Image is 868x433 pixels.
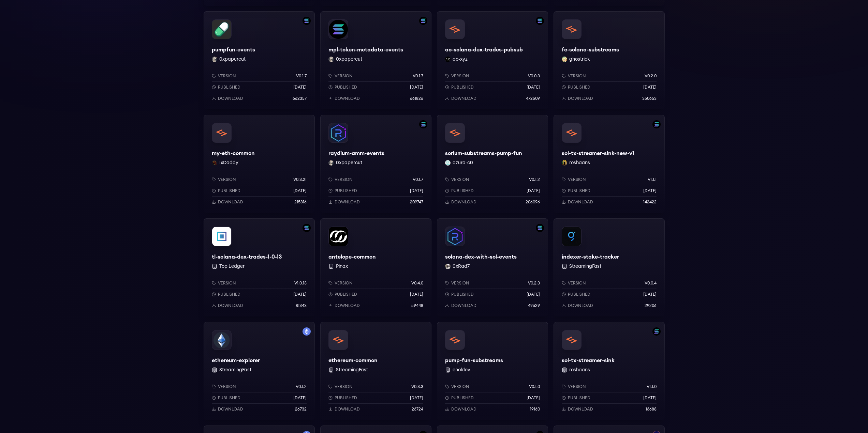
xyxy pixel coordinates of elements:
[218,188,240,194] p: Published
[293,177,307,182] p: v0.3.21
[296,384,307,389] p: v0.1.2
[451,292,474,297] p: Published
[204,115,315,213] a: my-eth-commonmy-eth-commonIxDaddy IxDaddyVersionv0.3.21Published[DATE]Download215816
[453,159,473,166] button: azura-c0
[568,384,586,389] p: Version
[529,177,540,182] p: v0.1.2
[294,199,307,205] p: 215816
[335,292,357,297] p: Published
[528,73,540,79] p: v0.0.3
[645,73,657,79] p: v0.2.0
[568,199,593,205] p: Download
[411,303,423,308] p: 59448
[453,263,470,270] button: 0xRad7
[293,292,307,297] p: [DATE]
[568,96,593,101] p: Download
[218,292,240,297] p: Published
[453,367,470,373] button: enoldev
[652,327,661,336] img: Filter by solana network
[293,395,307,401] p: [DATE]
[335,395,357,401] p: Published
[412,406,423,412] p: 26724
[293,96,307,101] p: 662357
[336,159,362,166] button: 0xpapercut
[554,322,665,420] a: Filter by solana networksol-tx-streamer-sinksol-tx-streamer-sink roshaansVersionv1.1.0Published[D...
[526,199,540,205] p: 206096
[451,177,469,182] p: Version
[568,395,590,401] p: Published
[411,384,423,389] p: v0.3.3
[529,384,540,389] p: v0.1.0
[410,84,423,90] p: [DATE]
[410,96,423,101] p: 661826
[451,73,469,79] p: Version
[218,384,236,389] p: Version
[437,11,548,109] a: Filter by solana networkao-solana-dex-trades-pubsubao-solana-dex-trades-pubsubao-xyz ao-xyzVersio...
[218,395,240,401] p: Published
[568,406,593,412] p: Download
[219,159,238,166] button: IxDaddy
[335,384,353,389] p: Version
[413,73,423,79] p: v0.1.7
[204,322,315,420] a: Filter by mainnet networkethereum-explorerethereum-explorer StreamingFastVersionv0.1.2Published[D...
[528,280,540,286] p: v0.2.3
[527,188,540,194] p: [DATE]
[419,120,427,128] img: Filter by solana network
[410,188,423,194] p: [DATE]
[218,199,243,205] p: Download
[294,280,307,286] p: v1.0.13
[451,84,474,90] p: Published
[643,188,657,194] p: [DATE]
[652,120,661,128] img: Filter by solana network
[568,303,593,308] p: Download
[554,11,665,109] a: fc-solana-substreamsfc-solana-substreamsghostrick ghostrickVersionv0.2.0Published[DATE]Download35...
[568,177,586,182] p: Version
[335,84,357,90] p: Published
[410,199,423,205] p: 209747
[527,395,540,401] p: [DATE]
[554,218,665,316] a: indexer-stake-trackerindexer-stake-tracker StreamingFastVersionv0.0.4Published[DATE]Download29206
[335,96,360,101] p: Download
[569,367,590,373] button: roshaans
[320,218,431,316] a: antelope-commonantelope-common PinaxVersionv0.4.0Published[DATE]Download59448
[219,367,251,373] button: StreamingFast
[293,84,307,90] p: [DATE]
[437,322,548,420] a: pump-fun-substreamspump-fun-substreams enoldevVersionv0.1.0Published[DATE]Download19160
[218,96,243,101] p: Download
[410,292,423,297] p: [DATE]
[453,56,468,63] button: ao-xyz
[647,384,657,389] p: v1.1.0
[568,84,590,90] p: Published
[335,280,353,286] p: Version
[218,84,240,90] p: Published
[568,188,590,194] p: Published
[643,395,657,401] p: [DATE]
[335,188,357,194] p: Published
[526,96,540,101] p: 472609
[642,96,657,101] p: 350653
[320,322,431,420] a: ethereum-commonethereum-common StreamingFastVersionv0.3.3Published[DATE]Download26724
[643,199,657,205] p: 142422
[320,115,431,213] a: Filter by solana networkraydium-amm-eventsraydium-amm-events0xpapercut 0xpapercutVersionv0.1.7Pub...
[218,280,236,286] p: Version
[643,292,657,297] p: [DATE]
[646,406,657,412] p: 16688
[643,84,657,90] p: [DATE]
[218,177,236,182] p: Version
[451,384,469,389] p: Version
[336,56,362,63] button: 0xpapercut
[335,199,360,205] p: Download
[204,218,315,316] a: Filter by solana networktl-solana-dex-trades-1-0-13tl-solana-dex-trades-1-0-13 Top LedgerVersionv...
[451,188,474,194] p: Published
[295,406,307,412] p: 26732
[528,303,540,308] p: 49629
[204,11,315,109] a: Filter by solana networkpumpfun-eventspumpfun-events0xpapercut 0xpapercutVersionv0.1.7Published[D...
[451,303,476,308] p: Download
[303,327,311,336] img: Filter by mainnet network
[293,188,307,194] p: [DATE]
[568,73,586,79] p: Version
[320,11,431,109] a: Filter by solana networkmpl-token-metadata-eventsmpl-token-metadata-events0xpapercut 0xpapercutVe...
[451,199,476,205] p: Download
[554,115,665,213] a: Filter by solana networksol-tx-streamer-sink-new-v1sol-tx-streamer-sink-new-v1roshaans roshaansVe...
[527,292,540,297] p: [DATE]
